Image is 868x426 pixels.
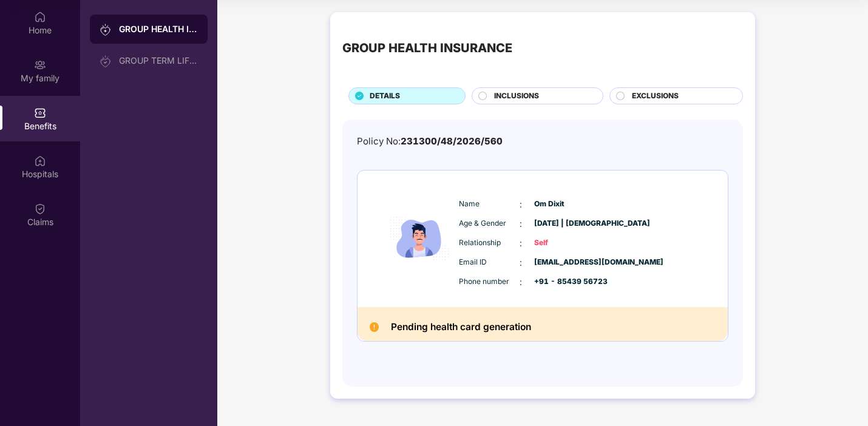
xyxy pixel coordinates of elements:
[520,217,522,231] span: :
[459,257,520,268] span: Email ID
[391,319,531,335] h2: Pending health card generation
[520,198,522,211] span: :
[34,155,46,167] img: svg+xml;base64,PHN2ZyBpZD0iSG9zcGl0YWxzIiB4bWxucz0iaHR0cDovL3d3dy53My5vcmcvMjAwMC9zdmciIHdpZHRoPS...
[34,11,46,23] img: svg+xml;base64,PHN2ZyBpZD0iSG9tZSIgeG1sbnM9Imh0dHA6Ly93d3cudzMub3JnLzIwMDAvc3ZnIiB3aWR0aD0iMjAiIG...
[370,90,400,102] span: DETAILS
[534,276,595,288] span: +91 - 85439 56723
[459,237,520,249] span: Relationship
[34,107,46,119] img: svg+xml;base64,PHN2ZyBpZD0iQmVuZWZpdHMiIHhtbG5zPSJodHRwOi8vd3d3LnczLm9yZy8yMDAwL3N2ZyIgd2lkdGg9Ij...
[459,198,520,210] span: Name
[342,39,512,58] div: GROUP HEALTH INSURANCE
[534,257,595,268] span: [EMAIL_ADDRESS][DOMAIN_NAME]
[520,256,522,269] span: :
[520,276,522,289] span: :
[383,186,456,291] img: icon
[632,90,679,102] span: EXCLUSIONS
[534,218,595,229] span: [DATE] | [DEMOGRAPHIC_DATA]
[494,90,539,102] span: INCLUSIONS
[534,237,595,249] span: Self
[534,198,595,210] span: Om Dixit
[119,23,198,35] div: GROUP HEALTH INSURANCE
[370,322,379,331] img: Pending
[100,55,112,67] img: svg+xml;base64,PHN2ZyB3aWR0aD0iMjAiIGhlaWdodD0iMjAiIHZpZXdCb3g9IjAgMCAyMCAyMCIgZmlsbD0ibm9uZSIgeG...
[357,134,503,149] div: Policy No:
[119,56,198,66] div: GROUP TERM LIFE INSURANCE
[34,59,46,71] img: svg+xml;base64,PHN2ZyB3aWR0aD0iMjAiIGhlaWdodD0iMjAiIHZpZXdCb3g9IjAgMCAyMCAyMCIgZmlsbD0ibm9uZSIgeG...
[459,276,520,288] span: Phone number
[100,24,112,36] img: svg+xml;base64,PHN2ZyB3aWR0aD0iMjAiIGhlaWdodD0iMjAiIHZpZXdCb3g9IjAgMCAyMCAyMCIgZmlsbD0ibm9uZSIgeG...
[34,203,46,215] img: svg+xml;base64,PHN2ZyBpZD0iQ2xhaW0iIHhtbG5zPSJodHRwOi8vd3d3LnczLm9yZy8yMDAwL3N2ZyIgd2lkdGg9IjIwIi...
[401,135,503,147] span: 231300/48/2026/560
[520,237,522,250] span: :
[459,218,520,229] span: Age & Gender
